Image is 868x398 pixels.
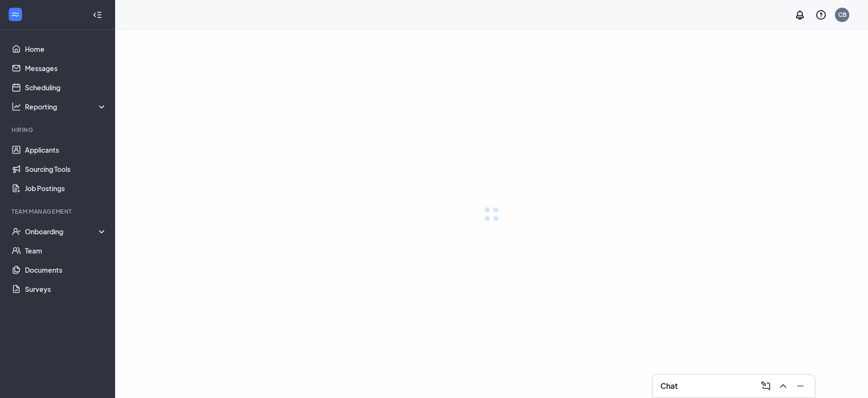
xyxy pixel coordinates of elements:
[11,10,20,19] svg: WorkstreamLogo
[795,380,806,392] svg: Minimize
[774,378,790,394] button: ChevronUp
[815,9,827,21] svg: QuestionInfo
[25,260,107,279] a: Documents
[25,102,107,111] div: Reporting
[93,10,102,20] svg: Collapse
[12,102,21,111] svg: Analysis
[25,78,107,97] a: Scheduling
[25,279,107,299] a: Surveys
[25,241,107,260] a: Team
[25,39,107,59] a: Home
[25,59,107,78] a: Messages
[25,179,107,198] a: Job Postings
[838,11,846,19] div: CB
[660,381,678,391] h3: Chat
[12,207,105,216] div: Team Management
[760,380,772,392] svg: ComposeMessage
[25,159,107,179] a: Sourcing Tools
[757,378,773,394] button: ComposeMessage
[777,380,789,392] svg: ChevronUp
[792,378,807,394] button: Minimize
[25,227,107,236] div: Onboarding
[25,140,107,159] a: Applicants
[12,227,21,236] svg: UserCheck
[12,126,105,134] div: Hiring
[794,9,806,21] svg: Notifications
